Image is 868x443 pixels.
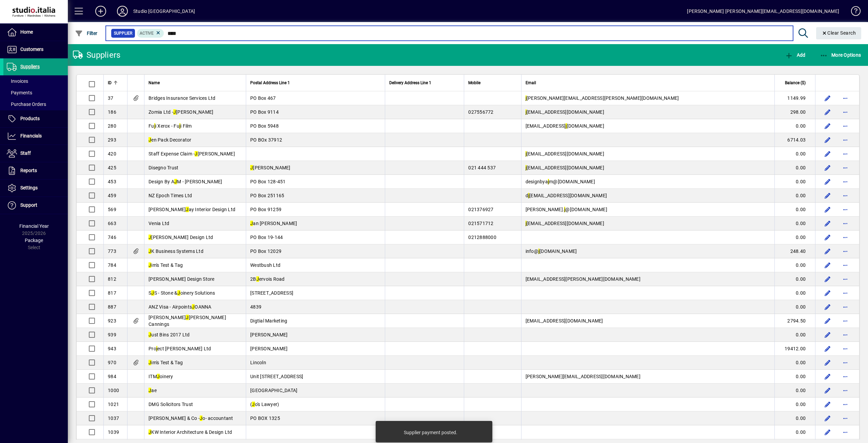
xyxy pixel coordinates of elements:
[250,248,281,254] span: PO Box 12029
[840,329,851,340] button: More options
[468,109,493,115] span: 027556772
[822,413,833,424] button: Edit
[149,346,211,351] span: Pro ect [PERSON_NAME] Ltd
[108,123,116,129] span: 280
[20,168,37,173] span: Reports
[250,290,293,296] span: [STREET_ADDRESS]
[250,137,282,143] span: PO BOx 37912
[526,165,527,170] em: j
[108,304,116,310] span: 887
[156,346,157,351] em: j
[149,388,157,393] span: ae
[822,121,833,131] button: Edit
[822,274,833,284] button: Edit
[108,262,116,268] span: 784
[840,357,851,368] button: More options
[822,260,833,271] button: Edit
[818,49,863,61] button: More Options
[149,248,203,254] span: K Business Systems Ltd
[20,116,40,121] span: Products
[108,290,116,296] span: 817
[177,290,180,296] em: J
[149,304,212,310] span: ANZ Visa - Airpoints OANNA
[149,332,151,337] em: J
[548,179,549,184] em: j
[528,193,529,198] em: j
[20,185,38,190] span: Settings
[840,232,851,243] button: More options
[526,276,640,282] span: [EMAIL_ADDRESS][PERSON_NAME][DOMAIN_NAME]
[133,6,195,17] div: Studio [GEOGRAPHIC_DATA]
[840,204,851,215] button: More options
[822,176,833,187] button: Edit
[20,29,33,35] span: Home
[822,385,833,396] button: Edit
[149,290,215,296] span: S S - Stone & oinery Solutions
[137,29,164,38] mat-chip: Activation Status: Active
[7,101,46,107] span: Purchase Orders
[822,30,856,36] span: Clear Search
[250,402,279,407] span: ( o's Lawyer)
[785,52,805,58] span: Add
[250,388,297,393] span: [GEOGRAPHIC_DATA]
[108,388,119,393] span: 1000
[149,79,242,87] div: Name
[149,193,192,198] span: NZ Epoch Times Ltd
[250,123,279,129] span: PO Box 5948
[250,235,283,240] span: PO Box 19-144
[140,31,154,36] span: Active
[840,176,851,187] button: More options
[526,193,607,198] span: d [EMAIL_ADDRESS][DOMAIN_NAME]
[774,147,815,161] td: 0.00
[468,221,493,226] span: 021571712
[108,276,116,282] span: 812
[526,151,527,156] em: j
[822,371,833,382] button: Edit
[840,107,851,117] button: More options
[3,98,68,110] a: Purchase Orders
[774,328,815,342] td: 0.00
[526,207,607,212] span: [PERSON_NAME]. @[DOMAIN_NAME]
[820,52,861,58] span: More Options
[20,64,40,69] span: Suppliers
[149,388,151,393] em: J
[566,123,567,129] em: j
[526,248,577,254] span: info@ [DOMAIN_NAME]
[404,429,457,436] div: Supplier payment posted.
[108,318,116,324] span: 923
[174,179,177,184] em: J
[108,221,116,226] span: 663
[840,371,851,382] button: More options
[20,133,42,139] span: Financials
[173,109,176,115] em: J
[108,207,116,212] span: 569
[108,248,116,254] span: 773
[3,128,68,145] a: Financials
[774,370,815,384] td: 0.00
[822,315,833,326] button: Edit
[149,123,192,129] span: Fu i Xerox - Fu i Film
[774,286,815,300] td: 0.00
[7,78,28,84] span: Invoices
[108,79,123,87] div: ID
[774,119,815,133] td: 0.00
[252,402,255,407] em: J
[526,95,527,101] em: j
[149,235,151,240] em: J
[186,207,189,212] em: J
[526,95,679,101] span: [PERSON_NAME][EMAIL_ADDRESS][PERSON_NAME][DOMAIN_NAME]
[822,246,833,257] button: Edit
[149,416,233,421] span: [PERSON_NAME] & Co - o- accountant
[200,416,202,421] em: J
[774,258,815,272] td: 0.00
[526,165,604,170] span: [EMAIL_ADDRESS][DOMAIN_NAME]
[822,204,833,215] button: Edit
[108,165,116,170] span: 425
[526,318,603,324] span: [EMAIL_ADDRESS][DOMAIN_NAME]
[250,262,280,268] span: Westbush Ltd
[3,162,68,179] a: Reports
[687,6,839,17] div: [PERSON_NAME] [PERSON_NAME][EMAIL_ADDRESS][DOMAIN_NAME]
[526,221,527,226] em: j
[149,374,173,379] span: ITM oinery
[157,374,160,379] em: J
